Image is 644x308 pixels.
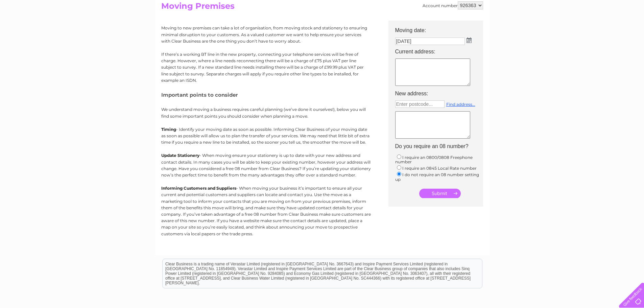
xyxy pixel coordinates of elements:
[446,102,475,107] a: Find address...
[599,29,616,34] a: Contact
[423,1,483,9] div: Account number
[525,29,538,34] a: Water
[161,106,371,119] p: We understand moving a business requires careful planning (we’ve done it ourselves!), below you w...
[517,3,563,12] a: 0333 014 3131
[585,29,595,34] a: Blog
[161,153,199,158] b: Update Stationery
[161,25,371,44] p: Moving to new premises can take a lot of organisation, from moving stock and stationery to ensuri...
[161,51,371,84] p: If there’s a working BT line in the new property, connecting your telephone services will be free...
[163,4,482,33] div: Clear Business is a trading name of Verastar Limited (registered in [GEOGRAPHIC_DATA] No. 3667643...
[392,152,486,184] td: I require an 0800/0808 Freephone number I require an 0845 Local Rate number I do not require an 0...
[161,186,236,191] b: Informing Customers and Suppliers
[161,1,483,14] h2: Moving Premises
[542,29,557,34] a: Energy
[161,127,176,132] b: Timing
[161,126,371,146] p: - Identify your moving date as soon as possible. Informing Clear Business of your moving date as ...
[561,29,581,34] a: Telecoms
[392,141,486,151] th: Do you require an 08 number?
[161,152,371,178] p: - When moving ensure your stationery is up to date with your new address and contact details. In ...
[392,47,486,57] th: Current address:
[392,89,486,99] th: New address:
[23,18,57,38] img: logo.png
[419,189,461,198] input: Submit
[467,38,472,43] img: ...
[161,185,371,237] p: - When moving your business it’s important to ensure all your current and potential customers and...
[392,21,486,35] th: Moving date:
[622,29,638,34] a: Log out
[161,92,371,98] h5: Important points to consider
